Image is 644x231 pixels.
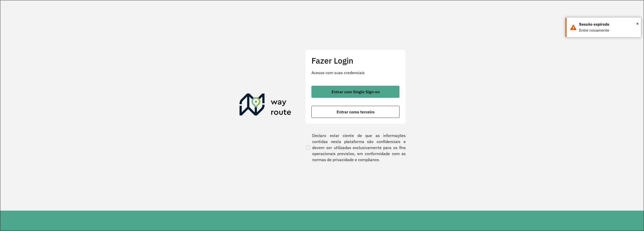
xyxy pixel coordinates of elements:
button: button [311,86,399,98]
span: Entrar com Single Sign-on [332,90,380,94]
button: button [311,106,399,118]
h2: Fazer Login [311,56,399,65]
label: Declaro estar ciente de que as informações contidas nesta plataforma são confidenciais e devem se... [305,132,406,163]
span: × [636,20,639,27]
span: Entrar como terceiro [337,110,375,114]
button: Close [636,20,639,27]
p: Acesse com suas credenciais [311,70,399,76]
div: Sessão expirada [579,21,637,27]
div: Entre novamente [579,27,637,33]
img: Roteirizador AmbevTech [239,94,291,118]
